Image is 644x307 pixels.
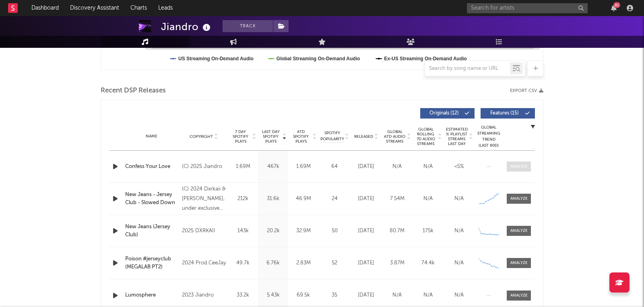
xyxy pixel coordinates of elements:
span: Spotify Popularity [320,130,344,142]
div: 143k [230,227,256,235]
div: 6.76k [260,259,286,267]
span: ATD Spotify Plays [290,129,312,144]
div: 175k [415,227,442,235]
div: 2.83M [290,259,316,267]
div: 20.2k [260,227,286,235]
div: 81 [613,2,620,8]
div: 31.6k [260,195,286,203]
div: 3.87M [384,259,411,267]
input: Search for artists [467,3,588,13]
div: 1.69M [230,163,256,171]
div: N/A [415,163,442,171]
div: 1.69M [290,163,316,171]
input: Search by song name or URL [425,65,510,72]
div: N/A [384,291,411,299]
div: [DATE] [353,163,380,171]
div: N/A [384,163,411,171]
div: 32.9M [290,227,316,235]
a: Poison #jerseyclub (MEGALAB PT2) [125,255,178,271]
div: 80.7M [384,227,411,235]
div: 33.2k [230,291,256,299]
div: 467k [260,163,286,171]
button: Track [223,20,273,32]
div: 24 [320,195,349,203]
span: Originals ( 12 ) [425,111,462,116]
div: 50 [320,227,349,235]
button: 81 [611,5,617,11]
span: Released [354,134,373,139]
div: N/A [446,291,473,299]
text: US Streaming On-Demand Audio [178,56,254,61]
div: 52 [320,259,349,267]
div: N/A [446,259,473,267]
div: N/A [446,195,473,203]
span: Estimated % Playlist Streams Last Day [446,127,468,146]
span: Features ( 15 ) [486,111,523,116]
button: Features(15) [481,108,535,119]
div: 7.54M [384,195,411,203]
a: Confess Your Love [125,163,178,171]
div: 5.43k [260,291,286,299]
div: 2025 DXRKAII [182,226,226,236]
div: Name [125,133,178,139]
div: 212k [230,195,256,203]
button: Export CSV [510,88,543,93]
span: Global Rolling 7D Audio Streams [415,127,437,146]
text: Ex-US Streaming On-Demand Audio [384,56,467,61]
div: 2024 Prod.CeeJay [182,258,226,268]
text: Global Streaming On-Demand Audio [277,56,360,61]
a: New Jeans (Jersey Club) [125,223,178,239]
div: Global Streaming Trend (Last 60D) [477,125,501,149]
div: Jiandro [161,20,213,33]
button: Originals(12) [420,108,475,119]
span: Global ATD Audio Streams [384,129,406,144]
div: N/A [415,195,442,203]
span: 7 Day Spotify Plays [230,129,251,144]
div: [DATE] [353,291,380,299]
div: N/A [415,291,442,299]
span: Copyright [190,134,213,139]
div: 69.5k [290,291,316,299]
div: <5% [446,163,473,171]
div: 35 [320,291,349,299]
div: (C) 2025 Jiandro [182,162,226,172]
div: 64 [320,163,349,171]
div: 2023 Jiandro [182,291,226,300]
div: [DATE] [353,259,380,267]
a: New Jeans - Jersey Club - Slowed Down [125,191,178,207]
span: Recent DSP Releases [101,86,166,96]
div: 46.9M [290,195,316,203]
a: Lumosphere [125,291,178,299]
div: 74.4k [415,259,442,267]
div: [DATE] [353,195,380,203]
div: (C) 2024 Dxrkaii & [PERSON_NAME], under exclusive license to The System [182,184,226,213]
div: 49.7k [230,259,256,267]
div: N/A [446,227,473,235]
span: Last Day Spotify Plays [260,129,281,144]
div: [DATE] [353,227,380,235]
